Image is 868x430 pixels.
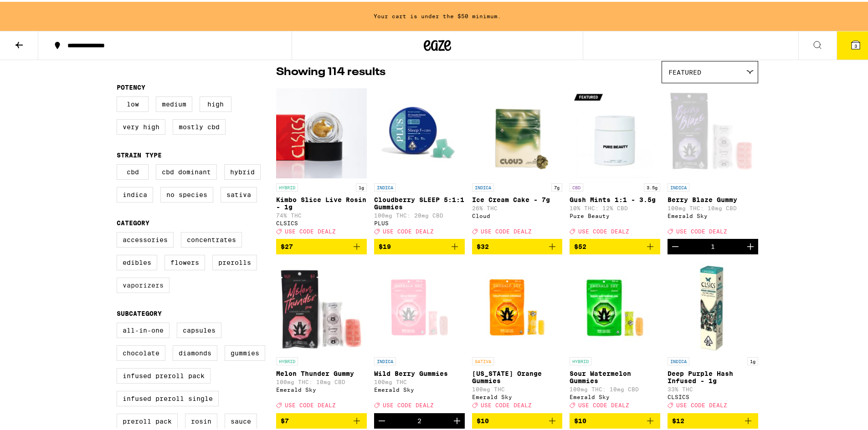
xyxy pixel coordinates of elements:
label: Hybrid [224,162,261,178]
p: INDICA [668,355,689,364]
button: Add to bag [570,411,660,427]
button: Add to bag [276,237,367,253]
span: USE CODE DEALZ [481,227,532,233]
p: INDICA [472,182,494,190]
div: Emerald Sky [668,211,758,217]
p: 100mg THC [374,377,465,383]
label: Diamonds [173,344,217,359]
p: Gush Mints 1:1 - 3.5g [570,194,660,202]
p: Ice Cream Cake - 7g [472,194,563,202]
div: Emerald Sky [276,385,367,391]
label: Low [117,95,149,110]
p: SATIVA [472,355,494,364]
div: CLSICS [668,392,758,398]
p: Berry Blaze Gummy [668,194,758,202]
span: $32 [477,241,489,248]
span: USE CODE DEALZ [676,401,727,407]
span: USE CODE DEALZ [383,401,434,407]
button: Decrement [374,411,390,427]
label: CBD [117,162,149,178]
p: 33% THC [668,384,758,390]
label: No Species [160,185,213,201]
label: Mostly CBD [173,117,226,133]
div: 1 [711,241,715,248]
img: PLUS - Cloudberry SLEEP 5:1:1 Gummies [374,86,465,177]
p: Sour Watermelon Gummies [570,368,660,383]
span: $12 [672,415,684,423]
span: Featured [668,67,701,74]
button: Add to bag [472,237,563,253]
div: Pure Beauty [570,211,660,217]
label: Infused Preroll Single [117,389,219,405]
label: Flowers [164,253,205,268]
a: Open page for Kimbo Slice Live Rosin - 1g from CLSICS [276,86,367,237]
a: Open page for California Orange Gummies from Emerald Sky [472,260,563,411]
img: Emerald Sky - Melon Thunder Gummy [276,260,367,351]
p: 3.5g [644,182,660,190]
label: Medium [156,95,192,110]
p: INDICA [668,182,689,190]
span: USE CODE DEALZ [578,227,629,233]
p: HYBRID [276,355,298,364]
p: 100mg THC [472,384,563,390]
p: 26% THC [472,203,563,209]
p: [US_STATE] Orange Gummies [472,368,563,383]
button: Add to bag [276,411,367,427]
legend: Strain Type [117,150,162,157]
div: 2 [417,415,421,423]
p: 100mg THC: 10mg CBD [668,203,758,209]
label: Chocolate [117,344,165,359]
label: Concentrates [181,230,242,246]
label: Edibles [117,253,157,268]
img: Pure Beauty - Gush Mints 1:1 - 3.5g [570,86,660,177]
div: PLUS [374,218,465,224]
label: Rosin [185,412,217,427]
span: $7 [281,415,289,423]
p: Showing 114 results [276,63,385,78]
label: Prerolls [212,253,257,268]
a: Open page for Deep Purple Hash Infused - 1g from CLSICS [668,260,758,411]
label: All-In-One [117,321,169,336]
img: Cloud - Ice Cream Cake - 7g [472,86,563,177]
span: USE CODE DEALZ [285,227,336,233]
label: Vaporizers [117,276,169,291]
img: Emerald Sky - California Orange Gummies [472,260,563,351]
span: $27 [281,241,293,248]
p: 7g [551,182,562,190]
span: USE CODE DEALZ [285,401,336,407]
a: Open page for Cloudberry SLEEP 5:1:1 Gummies from PLUS [374,86,465,237]
div: Emerald Sky [472,392,563,398]
legend: Category [117,218,149,225]
p: HYBRID [276,182,298,190]
p: Deep Purple Hash Infused - 1g [668,368,758,383]
legend: Potency [117,82,145,89]
span: $19 [379,241,391,248]
p: INDICA [374,355,396,364]
button: Add to bag [472,411,563,427]
label: Gummies [225,344,265,359]
img: Emerald Sky - Sour Watermelon Gummies [570,260,660,351]
div: Emerald Sky [374,385,465,391]
button: Increment [743,237,758,253]
button: Increment [449,411,465,427]
span: Hi. Need any help? [5,6,66,14]
span: $52 [574,241,586,248]
div: Emerald Sky [570,392,660,398]
button: Add to bag [570,237,660,253]
p: Cloudberry SLEEP 5:1:1 Gummies [374,194,465,209]
label: Accessories [117,230,174,246]
label: Sativa [221,185,257,201]
label: CBD Dominant [156,162,217,178]
a: Open page for Berry Blaze Gummy from Emerald Sky [668,86,758,237]
p: Kimbo Slice Live Rosin - 1g [276,194,367,209]
p: 1g [747,355,758,364]
p: 74% THC [276,211,367,217]
span: 3 [854,41,857,47]
a: Open page for Wild Berry Gummies from Emerald Sky [374,260,465,411]
img: CLSICS - Kimbo Slice Live Rosin - 1g [276,86,367,177]
img: CLSICS - Deep Purple Hash Infused - 1g [668,260,758,351]
label: Indica [117,185,153,201]
label: Very High [117,117,165,133]
button: Add to bag [374,237,465,253]
p: 100mg THC: 10mg CBD [276,377,367,383]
